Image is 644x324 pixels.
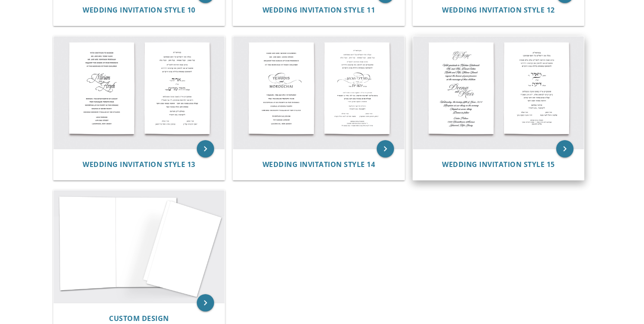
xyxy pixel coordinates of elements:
a: Wedding Invitation Style 14 [263,160,375,169]
img: Custom Design [54,190,225,303]
span: Wedding Invitation Style 13 [83,160,195,169]
img: Wedding Invitation Style 13 [54,36,225,149]
span: Wedding Invitation Style 11 [263,5,375,15]
span: Custom Design [109,314,169,323]
a: keyboard_arrow_right [197,140,214,157]
a: Wedding Invitation Style 15 [442,160,555,169]
a: Wedding Invitation Style 12 [442,6,555,14]
img: Wedding Invitation Style 14 [233,36,404,149]
a: Custom Design [109,314,169,323]
a: Wedding Invitation Style 10 [83,6,195,14]
span: Wedding Invitation Style 14 [263,160,375,169]
span: Wedding Invitation Style 10 [83,5,195,15]
span: Wedding Invitation Style 12 [442,5,555,15]
a: keyboard_arrow_right [197,294,214,311]
a: Wedding Invitation Style 13 [83,160,195,169]
span: Wedding Invitation Style 15 [442,160,555,169]
a: keyboard_arrow_right [556,140,574,157]
img: Wedding Invitation Style 15 [413,36,584,149]
a: Wedding Invitation Style 11 [263,6,375,14]
a: keyboard_arrow_right [377,140,394,157]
